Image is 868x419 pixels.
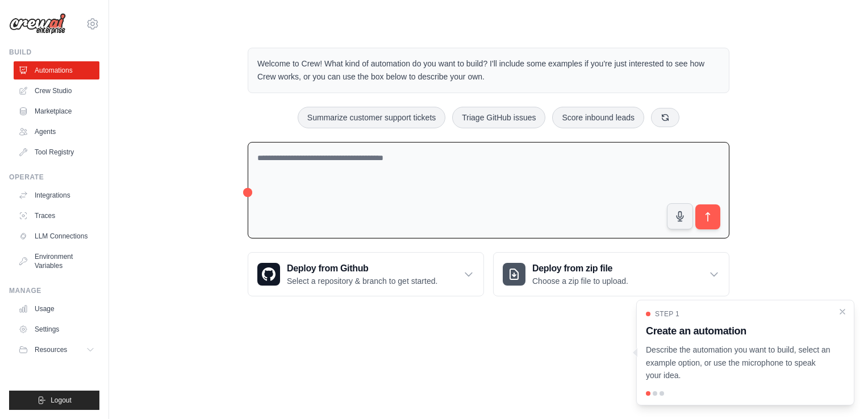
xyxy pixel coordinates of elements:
span: Step 1 [655,309,679,319]
a: Settings [14,320,99,338]
a: Crew Studio [14,82,99,100]
span: Logout [51,396,72,405]
a: Traces [14,207,99,225]
p: Welcome to Crew! What kind of automation do you want to build? I'll include some examples if you'... [257,57,720,83]
a: LLM Connections [14,227,99,245]
a: Marketplace [14,102,99,120]
button: Summarize customer support tickets [298,107,445,128]
button: Resources [14,341,99,359]
h3: Create an automation [646,323,831,339]
button: Triage GitHub issues [452,107,545,128]
p: Choose a zip file to upload. [532,275,628,287]
h3: Deploy from Github [287,262,437,275]
a: Integrations [14,186,99,204]
a: Agents [14,123,99,141]
button: Close walkthrough [838,307,847,316]
p: Describe the automation you want to build, select an example option, or use the microphone to spe... [646,343,831,382]
a: Tool Registry [14,143,99,161]
a: Environment Variables [14,248,99,275]
div: Operate [9,173,99,182]
a: Usage [14,300,99,318]
h3: Deploy from zip file [532,262,628,275]
button: Logout [9,391,99,410]
img: Logo [9,13,66,35]
button: Score inbound leads [552,107,644,128]
a: Automations [14,61,99,79]
p: Select a repository & branch to get started. [287,275,437,287]
span: Resources [35,345,67,354]
div: Build [9,48,99,57]
div: Manage [9,286,99,295]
